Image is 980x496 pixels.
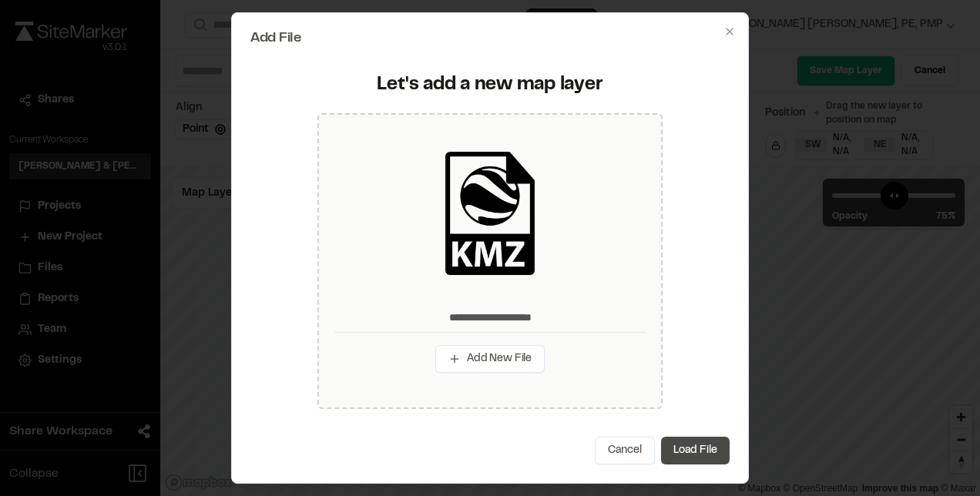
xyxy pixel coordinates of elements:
h2: Add File [250,32,730,45]
div: Add New File [317,113,663,409]
button: Add New File [435,345,545,373]
div: Let's add a new map layer [260,73,720,98]
button: Cancel [595,437,655,464]
button: Load File [661,437,730,464]
img: kmz_black_icon.png [428,152,552,275]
